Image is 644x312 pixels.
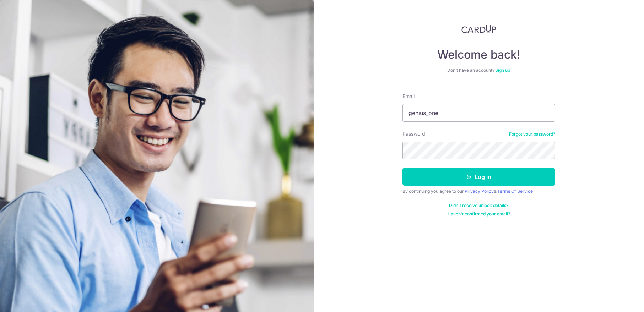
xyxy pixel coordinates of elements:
[465,188,494,194] a: Privacy Policy
[402,93,415,100] label: Email
[495,67,510,73] a: Sign up
[497,188,533,194] a: Terms Of Service
[402,104,555,122] input: Enter your Email
[402,67,555,73] div: Don’t have an account?
[402,48,555,62] h4: Welcome back!
[448,211,510,217] a: Haven't confirmed your email?
[402,168,555,186] button: Log in
[449,203,508,208] a: Didn't receive unlock details?
[402,188,555,194] div: By continuing you agree to our &
[461,25,496,33] img: CardUp Logo
[509,131,555,137] a: Forgot your password?
[402,130,425,137] label: Password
